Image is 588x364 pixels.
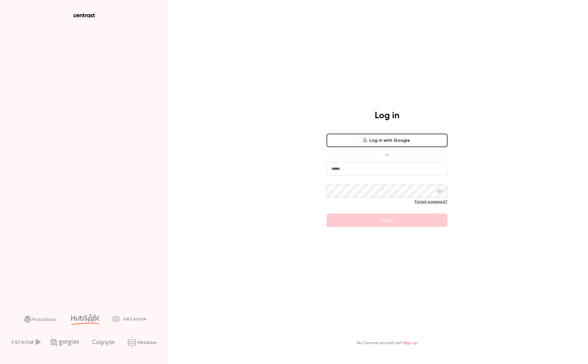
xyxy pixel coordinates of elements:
a: Forgot password? [415,200,448,204]
h4: Log in [375,110,399,121]
img: decagon [112,316,146,322]
a: Sign up [404,341,417,345]
button: Log in with Google [327,134,448,147]
span: or [382,152,392,157]
p: No Contrast account yet? [357,340,417,346]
